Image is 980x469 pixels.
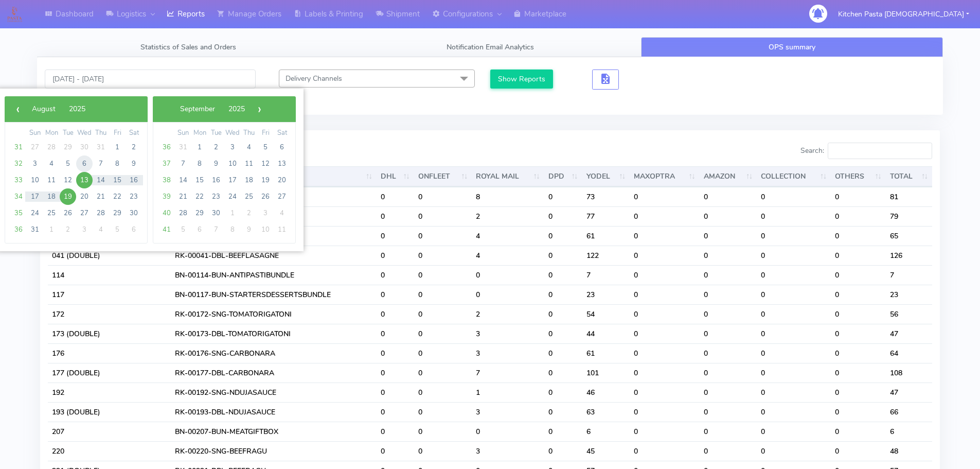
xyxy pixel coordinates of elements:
[757,285,831,304] td: 0
[700,265,757,285] td: 0
[109,205,126,221] span: 29
[630,265,699,285] td: 0
[472,187,544,206] td: 8
[93,205,109,221] span: 28
[414,187,472,206] td: 0
[27,188,43,205] span: 17
[544,206,582,226] td: 0
[544,265,582,285] td: 0
[10,139,27,155] span: 31
[76,221,93,238] span: 3
[544,166,582,187] th: DPD : activate to sort column ascending
[76,188,93,205] span: 20
[208,172,224,188] span: 16
[171,324,377,343] td: RK-00173-DBL-TOMATORIGATONI
[224,139,241,155] span: 3
[582,246,630,265] td: 122
[472,383,544,402] td: 1
[109,172,126,188] span: 15
[377,226,414,246] td: 0
[175,221,191,238] span: 5
[377,246,414,265] td: 0
[224,205,241,221] span: 1
[582,402,630,422] td: 63
[582,187,630,206] td: 73
[757,363,831,383] td: 0
[582,363,630,383] td: 101
[158,188,175,205] span: 39
[700,402,757,422] td: 0
[886,226,932,246] td: 65
[48,265,171,285] td: 114
[377,187,414,206] td: 0
[831,226,885,246] td: 0
[126,155,142,172] span: 9
[544,383,582,402] td: 0
[27,205,43,221] span: 24
[630,304,699,324] td: 0
[171,265,377,285] td: BN-00114-BUN-ANTIPASTIBUNDLE
[630,402,699,422] td: 0
[10,102,108,112] bs-datepicker-navigation-view: ​ ​ ​
[257,221,274,238] span: 10
[43,205,60,221] span: 25
[126,139,142,155] span: 2
[544,402,582,422] td: 0
[10,188,27,205] span: 34
[377,265,414,285] td: 0
[76,172,93,188] span: 13
[48,422,171,441] td: 207
[109,139,126,155] span: 1
[257,139,274,155] span: 5
[10,205,27,221] span: 35
[32,104,56,114] span: August
[224,128,241,139] th: weekday
[377,363,414,383] td: 0
[472,422,544,441] td: 0
[158,172,175,188] span: 38
[27,172,43,188] span: 10
[48,304,171,324] td: 172
[191,139,208,155] span: 1
[544,187,582,206] td: 0
[582,422,630,441] td: 6
[60,172,76,188] span: 12
[171,422,377,441] td: BN-00207-BUN-MEATGIFTBOX
[886,246,932,265] td: 126
[630,343,699,363] td: 0
[630,383,699,402] td: 0
[76,139,93,155] span: 30
[208,155,224,172] span: 9
[60,221,76,238] span: 2
[757,422,831,441] td: 0
[257,172,274,188] span: 19
[544,324,582,343] td: 0
[414,226,472,246] td: 0
[757,383,831,402] td: 0
[582,285,630,304] td: 23
[630,206,699,226] td: 0
[769,42,815,52] span: OPS summary
[48,324,171,343] td: 173 (DOUBLE)
[140,42,236,52] span: Statistics of Sales and Orders
[377,343,414,363] td: 0
[544,285,582,304] td: 0
[886,383,932,402] td: 47
[472,206,544,226] td: 2
[886,324,932,343] td: 47
[700,226,757,246] td: 0
[191,221,208,238] span: 6
[630,324,699,343] td: 0
[886,422,932,441] td: 6
[700,343,757,363] td: 0
[886,265,932,285] td: 7
[831,206,885,226] td: 0
[544,304,582,324] td: 0
[126,221,142,238] span: 6
[582,343,630,363] td: 61
[472,363,544,383] td: 7
[886,187,932,206] td: 81
[224,172,241,188] span: 17
[158,221,175,238] span: 41
[757,226,831,246] td: 0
